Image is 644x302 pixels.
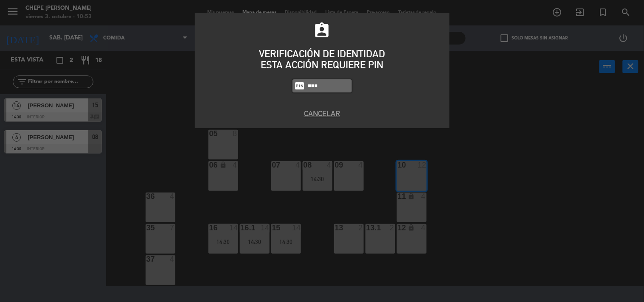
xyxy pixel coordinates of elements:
div: ESTA ACCIÓN REQUIERE PIN [201,59,443,70]
div: VERIFICACIÓN DE IDENTIDAD [201,48,443,59]
input: 1234 [307,81,350,91]
i: assignment_ind [313,22,331,39]
i: fiber_pin [295,81,305,91]
button: Cancelar [201,108,443,119]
